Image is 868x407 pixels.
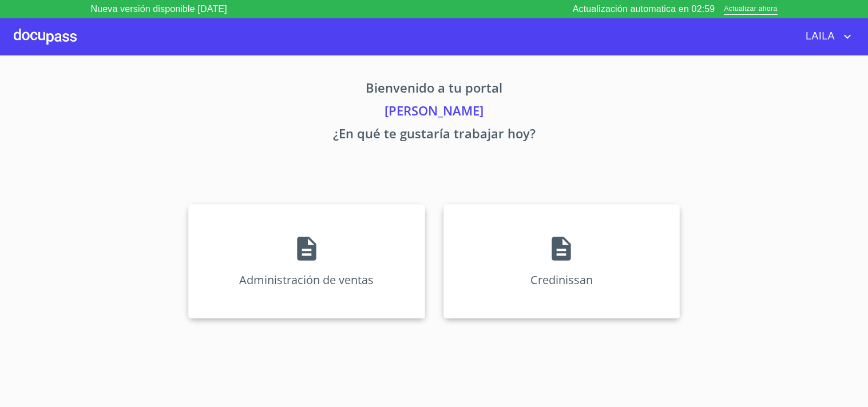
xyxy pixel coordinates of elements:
p: Nueva versión disponible [DATE] [91,2,227,16]
p: [PERSON_NAME] [82,101,787,124]
button: account of current user [797,27,854,46]
p: ¿En qué te gustaría trabajar hoy? [82,124,787,147]
p: Credinissan [530,272,593,288]
span: Actualizar ahora [724,3,777,15]
p: Bienvenido a tu portal [82,78,787,101]
p: Administración de ventas [239,272,374,288]
p: Actualización automatica en 02:59 [573,2,715,16]
span: LAILA [797,27,841,46]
